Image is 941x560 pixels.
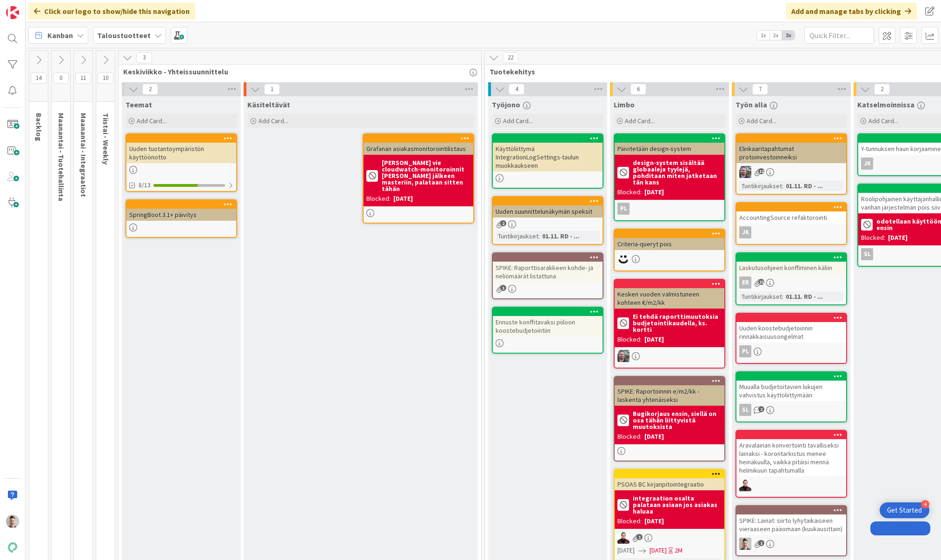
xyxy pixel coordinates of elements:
[615,350,724,362] div: TK
[615,143,724,155] div: Päivitetään design-system
[736,134,846,163] div: Elinkaaritapahtumat protoinvestoinneiksi
[615,532,724,544] div: AA
[861,233,885,243] div: Blocked:
[783,291,825,302] div: 01.11. RD - ...
[126,200,236,221] div: SpringBoot 3.1+ päivitys
[736,226,846,238] div: JK
[382,159,470,192] b: [PERSON_NAME] vie cloudwatch-monitoroinnit [PERSON_NAME] jälkeen masteriin, palataan sitten tähän
[649,546,667,555] span: [DATE]
[142,84,158,95] span: 2
[126,134,236,163] div: Uuden tuotantoympäristön käyttöönotto
[617,335,642,344] div: Blocked:
[736,381,846,401] div: Muualla budjetoitavien lukujen vahvistus käyttöliittymään
[615,230,724,250] div: Criteria-queryt pois
[868,117,898,125] span: Add Card...
[736,277,846,289] div: ER
[758,168,764,174] span: 11
[493,262,603,282] div: SPIKE: Raporttisarakkeen kohde- ja neliömäärät listattuna
[769,31,782,40] span: 2x
[739,479,751,491] img: AA
[739,181,782,191] div: Tuntikirjaukset
[633,495,722,514] b: integraation osalta palataan asiaan jos asiakas haluaa
[747,117,776,125] span: Add Card...
[739,291,782,302] div: Tuntikirjaukset
[887,506,922,515] div: Get Started
[675,546,683,555] div: 2M
[752,84,768,95] span: 7
[493,205,603,217] div: Uuden suunnittelunäkymän speksit
[509,84,524,95] span: 4
[625,117,655,125] span: Add Card...
[739,166,751,178] img: TK
[617,350,630,362] img: TK
[736,211,846,224] div: AccountingSource refaktorointi
[736,166,846,178] div: TK
[6,6,19,19] img: Visit kanbanzone.com
[126,143,236,163] div: Uuden tuotantoympäristön käyttöönotto
[28,3,195,20] div: Click our logo to show/hide this navigation
[615,385,724,406] div: SPIKE: Raportoinnin e/m2/kk -laskenta yhtenäiseksi
[126,209,236,221] div: SpringBoot 3.1+ päivitys
[137,117,166,125] span: Add Card...
[739,538,751,550] img: TN
[630,84,646,95] span: 6
[264,84,280,95] span: 1
[53,72,69,84] span: 0
[736,314,846,343] div: Uuden koostebudjetoinnin rinnakkaisuusongelmat
[615,238,724,250] div: Criteria-queryt pois
[874,84,890,95] span: 2
[739,226,751,238] div: JK
[493,316,603,336] div: Ennuste konffitavaksi piiloon koostebudjetointiin
[79,113,88,197] span: Maanantai - Integraatiot
[786,3,917,20] div: Add and manage tabs by clicking
[739,345,751,357] div: PL
[644,432,664,441] div: [DATE]
[123,67,470,76] span: Keskiviikko - Yhteissuunnittelu
[736,439,846,476] div: Aravalainan konvertointi tavalliseksi lainaksi - korontarkistus menee heinäkuulla, vaikka pitäisi...
[617,532,630,544] img: AA
[758,540,764,546] span: 1
[633,313,722,333] b: Ei tehdä raporttimuutoksia budjetointikaudella, ks. kortti
[615,203,724,215] div: PL
[617,253,630,265] img: MH
[921,500,929,508] div: 4
[783,181,825,191] div: 01.11. RD - ...
[6,515,19,528] img: TN
[888,233,908,243] div: [DATE]
[736,203,846,224] div: AccountingSource refaktorointi
[644,187,664,197] div: [DATE]
[98,72,113,84] span: 10
[633,159,722,185] b: design-system sisältää globaaleja tyylejä, pohditaan miten jatketaan tän kans
[364,143,473,155] div: Grafanan asiakasmonitorointilistaus
[496,231,538,241] div: Tuntikirjaukset
[615,288,724,309] div: Kesken vuoden valmistuneen kohteen €/m2/kk
[139,180,151,190] span: 8/13
[736,404,846,416] div: sl
[503,117,533,125] span: Add Card...
[57,113,66,201] span: Maanantai - Tuotehallinta
[615,470,724,490] div: PSOAS BC kirjanpitointegraatio
[615,377,724,406] div: SPIKE: Raportoinnin e/m2/kk -laskenta yhtenäiseksi
[615,253,724,265] div: MH
[615,134,724,155] div: Päivitetään design-system
[258,117,288,125] span: Add Card...
[247,100,290,109] span: Käsiteltävät
[540,231,582,241] div: 01.11. RD - ...
[34,113,44,141] span: Backlog
[758,279,764,285] span: 21
[617,187,642,197] div: Blocked:
[736,538,846,550] div: TN
[617,203,630,215] div: PL
[136,52,152,63] span: 3
[31,72,46,84] span: 14
[500,220,506,226] span: 2
[739,277,751,289] div: ER
[617,516,642,526] div: Blocked:
[736,143,846,163] div: Elinkaaritapahtumat protoinvestoinneiksi
[861,248,873,260] div: sl
[782,181,783,191] span: :
[493,143,603,171] div: Käyttöliittymä IntegrationLogSettings-taulun muokkaukseen
[617,546,635,555] span: [DATE]
[615,280,724,309] div: Kesken vuoden valmistuneen kohteen €/m2/kk
[736,345,846,357] div: PL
